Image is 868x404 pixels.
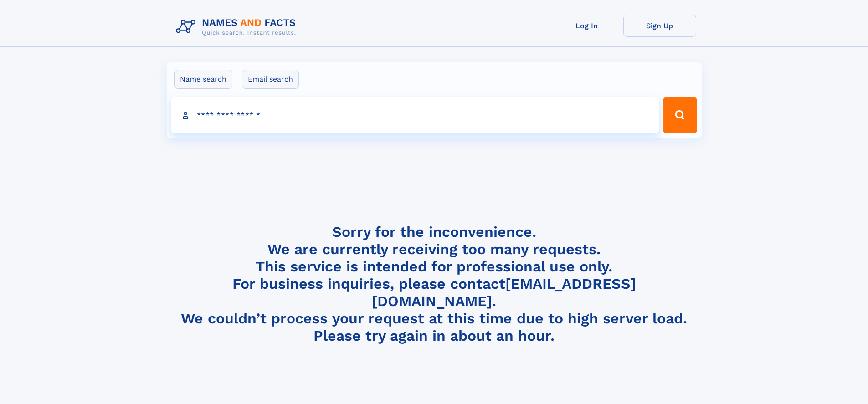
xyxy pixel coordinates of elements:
[172,223,696,345] h4: Sorry for the inconvenience. We are currently receiving too many requests. This service is intend...
[372,275,636,310] a: [EMAIL_ADDRESS][DOMAIN_NAME]
[172,15,303,39] img: Logo Names and Facts
[171,97,659,133] input: search input
[242,70,299,89] label: Email search
[174,70,232,89] label: Name search
[550,15,623,37] a: Log In
[663,97,697,133] button: Search Button
[623,15,696,37] a: Sign Up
